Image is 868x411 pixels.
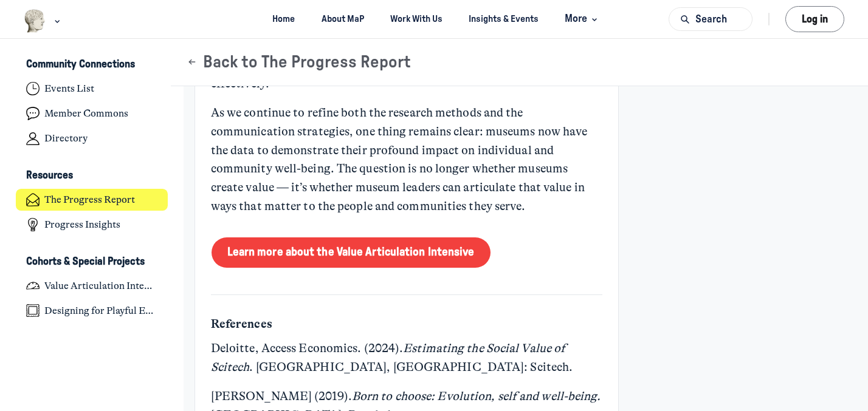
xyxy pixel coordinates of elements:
button: Cohorts & Special ProjectsCollapse space [16,251,168,272]
a: Progress Insights [16,214,168,236]
h4: The Progress Report [44,194,135,206]
button: Log in [785,6,844,32]
h3: Cohorts & Special Projects [26,256,145,268]
a: Designing for Playful Engagement [16,299,168,322]
p: Deloitte, Access Economics. (2024). . [GEOGRAPHIC_DATA], [GEOGRAPHIC_DATA]: Scitech. [211,339,602,377]
header: Page Header [171,39,868,86]
h3: Resources [26,169,73,182]
a: Insights & Events [458,8,549,30]
h4: Value Articulation Intensive (Cultural Leadership Lab) [44,280,157,292]
a: Directory [16,127,168,150]
h4: Events List [44,83,94,95]
button: Search [669,7,753,31]
button: Museums as Progress logo [24,8,63,34]
p: As we continue to refine both the research methods and the communication strategies, one thing re... [211,104,602,216]
button: Community ConnectionsCollapse space [16,55,168,75]
button: Back to The Progress Report [187,52,411,73]
h4: Progress Insights [44,219,120,231]
h4: Designing for Playful Engagement [44,305,157,317]
a: Member Commons [16,103,168,125]
button: ResourcesCollapse space [16,166,168,186]
a: Home [262,8,306,30]
strong: References [211,317,272,331]
h4: Directory [44,132,88,144]
h4: Member Commons [44,107,128,120]
img: Museums as Progress logo [24,9,46,33]
span: More [565,11,601,27]
a: Learn more about the Value Articulation Intensive [212,237,491,268]
a: Value Articulation Intensive (Cultural Leadership Lab) [16,274,168,297]
a: The Progress Report [16,189,168,211]
a: About MaP [311,8,374,30]
em: Born to choose: Evolution, self and well-being. [352,389,601,403]
a: Events List [16,78,168,100]
button: More [554,8,606,30]
h3: Community Connections [26,58,135,71]
a: Work With Us [379,8,453,30]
